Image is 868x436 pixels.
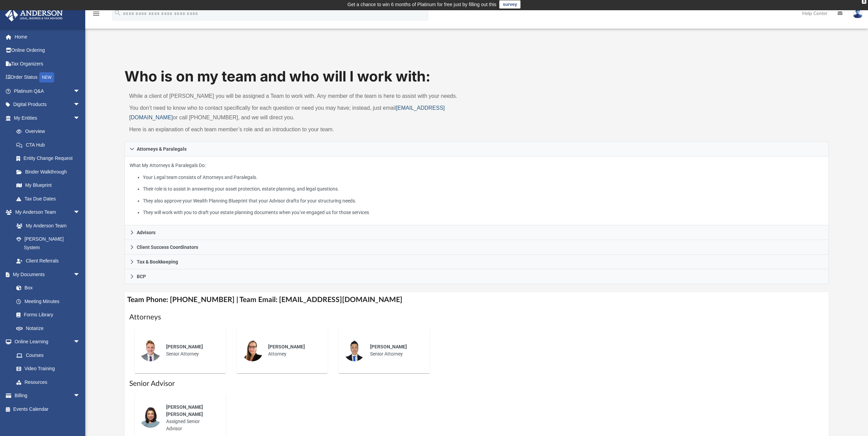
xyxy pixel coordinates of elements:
[10,152,90,165] a: Entity Change Request
[10,295,87,308] a: Meeting Minutes
[130,161,824,217] p: What My Attorneys & Paralegals Do:
[10,308,84,322] a: Forms Library
[10,179,87,192] a: My Blueprint
[263,339,323,362] div: Attorney
[370,344,407,349] span: [PERSON_NAME]
[73,206,87,220] span: arrow_drop_down
[137,274,146,279] span: BCP
[137,230,156,235] span: Advisors
[10,192,90,206] a: Tax Due Dates
[10,138,90,152] a: CTA Hub
[73,268,87,282] span: arrow_drop_down
[39,72,54,82] div: NEW
[92,10,100,18] i: menu
[5,44,90,57] a: Online Ordering
[73,111,87,125] span: arrow_drop_down
[73,98,87,112] span: arrow_drop_down
[5,71,90,85] a: Order StatusNEW
[10,375,87,389] a: Resources
[5,111,90,125] a: My Entitiesarrow_drop_down
[268,344,305,349] span: [PERSON_NAME]
[124,255,829,269] a: Tax & Bookkeeping
[73,389,87,403] span: arrow_drop_down
[5,206,87,219] a: My Anderson Teamarrow_drop_down
[124,156,829,226] div: Attorneys & Paralegals
[139,406,161,428] img: thumbnail
[129,105,445,120] a: [EMAIL_ADDRESS][DOMAIN_NAME]
[124,141,829,156] a: Attorneys & Paralegals
[343,340,365,361] img: thumbnail
[499,0,520,9] a: survey
[137,245,198,250] span: Client Success Coordinators
[5,57,90,71] a: Tax Organizers
[137,147,187,151] span: Attorneys & Paralegals
[10,254,87,268] a: Client Referrals
[10,362,84,376] a: Video Training
[114,9,121,17] i: search
[124,292,829,307] h4: Team Phone: [PHONE_NUMBER] | Team Email: [EMAIL_ADDRESS][DOMAIN_NAME]
[73,335,87,349] span: arrow_drop_down
[10,165,90,179] a: Binder Walkthrough
[129,125,472,134] p: Here is an explanation of each team member’s role and an introduction to your team.
[166,404,203,417] span: [PERSON_NAME] [PERSON_NAME]
[348,0,497,9] div: Get a chance to win 6 months of Platinum for free just by filling out this
[5,335,87,349] a: Online Learningarrow_drop_down
[143,185,824,193] li: Their role is to assist in answering your asset protection, estate planning, and legal questions.
[3,8,65,21] img: Anderson Advisors Platinum Portal
[143,208,824,217] li: They will work with you to draft your estate planning documents when you’ve engaged us for those ...
[124,269,829,284] a: BCP
[124,240,829,255] a: Client Success Coordinators
[124,225,829,240] a: Advisors
[853,9,863,18] img: User Pic
[73,84,87,98] span: arrow_drop_down
[124,66,829,87] h1: Who is on my team and who will I work with:
[129,379,824,389] h1: Senior Advisor
[5,84,90,98] a: Platinum Q&Aarrow_drop_down
[137,259,178,264] span: Tax & Bookkeeping
[5,389,90,403] a: Billingarrow_drop_down
[5,268,87,281] a: My Documentsarrow_drop_down
[5,30,90,44] a: Home
[10,281,84,295] a: Box
[10,232,87,254] a: [PERSON_NAME] System
[10,348,87,362] a: Courses
[166,344,203,349] span: [PERSON_NAME]
[365,339,425,362] div: Senior Attorney
[5,98,90,111] a: Digital Productsarrow_drop_down
[129,91,472,101] p: While a client of [PERSON_NAME] you will be assigned a Team to work with. Any member of the team ...
[139,340,161,361] img: thumbnail
[10,125,90,138] a: Overview
[5,402,90,416] a: Events Calendar
[129,312,824,322] h1: Attorneys
[143,197,824,205] li: They also approve your Wealth Planning Blueprint that your Advisor drafts for your structuring ne...
[129,103,472,122] p: You don’t need to know who to contact specifically for each question or need you may have; instea...
[10,219,84,232] a: My Anderson Team
[10,321,87,335] a: Notarize
[241,340,263,361] img: thumbnail
[92,13,100,18] a: menu
[161,339,221,362] div: Senior Attorney
[143,173,824,182] li: Your Legal team consists of Attorneys and Paralegals.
